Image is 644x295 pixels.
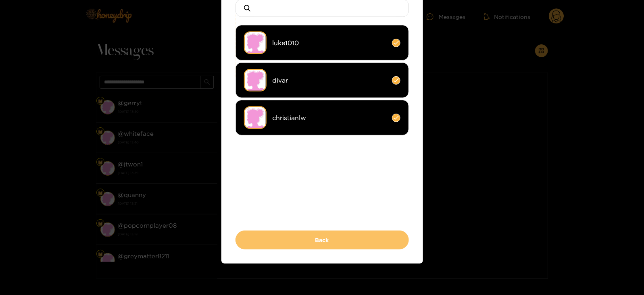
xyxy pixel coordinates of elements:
[273,113,386,123] span: christianlw
[273,76,386,85] span: divar
[244,31,267,54] img: no-avatar.png
[244,106,267,129] img: no-avatar.png
[244,69,267,91] img: no-avatar.png
[236,231,409,249] button: Back
[273,38,386,48] span: luke1010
